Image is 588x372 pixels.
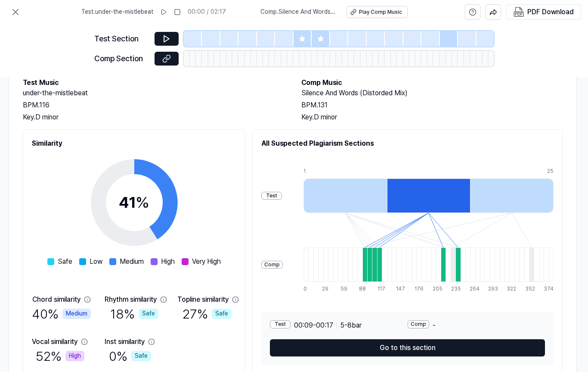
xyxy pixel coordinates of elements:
div: 41 [119,191,149,214]
button: Play Comp Music [347,6,408,18]
div: 59 [340,285,345,293]
span: % [136,193,149,212]
div: Rhythm similarity [105,294,157,305]
div: 117 [378,285,382,293]
span: 00:09 - 00:17 [294,320,333,331]
div: 374 [544,285,554,293]
div: Comp [261,261,283,269]
div: Key. D minor [23,112,284,122]
h2: Silence And Words (Distorded Mix) [301,88,563,98]
div: Medium [62,309,91,319]
svg: help [469,8,477,16]
span: Very High [192,256,221,267]
div: Play Comp Music [359,9,402,16]
div: 205 [433,285,437,293]
div: 322 [507,285,511,293]
div: Vocal similarity [32,337,77,347]
h2: All Suspected Plagiarism Sections [261,138,554,149]
span: Low [90,256,102,267]
div: Comp Section [94,53,149,65]
div: Test [261,192,282,200]
div: 29 [322,285,327,293]
img: PDF Download [514,7,524,17]
div: 1 [303,168,387,175]
h2: under-the-mistlebeat [23,88,284,98]
div: 293 [488,285,493,293]
div: 52 % [36,347,84,365]
div: Test [270,320,291,328]
div: 147 [396,285,401,293]
div: Test Section [94,33,149,45]
div: 27 % [183,305,232,323]
div: 40 % [32,305,91,323]
div: 176 [415,285,419,293]
div: BPM. 116 [23,100,284,110]
span: Test . under-the-mistlebeat [81,8,153,16]
div: 88 [359,285,364,293]
div: Inst similarity [105,337,145,347]
div: Safe [212,309,232,319]
div: - [408,320,545,331]
span: 5 - 8 bar [340,320,362,331]
div: High [65,351,84,361]
div: 352 [525,285,530,293]
button: help [465,4,480,20]
div: 18 % [110,305,158,323]
div: Topline similarity [177,294,229,305]
button: Go to this section [270,339,545,356]
h2: Comp Music [301,78,563,88]
div: BPM. 131 [301,100,563,110]
span: Safe [58,256,72,267]
div: Comp [408,320,429,328]
span: High [161,256,175,267]
div: Chord similarity [32,294,80,305]
img: share [489,8,497,16]
div: 264 [470,285,474,293]
span: Comp . Silence And Words (Distorded Mix) [260,8,336,16]
div: 0 % [109,347,151,365]
div: Safe [139,309,158,319]
button: PDF Download [512,5,576,19]
div: 25 [547,168,554,175]
div: PDF Download [527,6,574,18]
div: 00:00 / 02:17 [188,8,226,16]
div: 0 [303,285,308,293]
h2: Similarity [32,138,236,149]
div: 235 [451,285,456,293]
div: Safe [131,351,151,361]
h2: Test Music [23,78,284,88]
span: Medium [120,256,144,267]
div: Key. D minor [301,112,563,122]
